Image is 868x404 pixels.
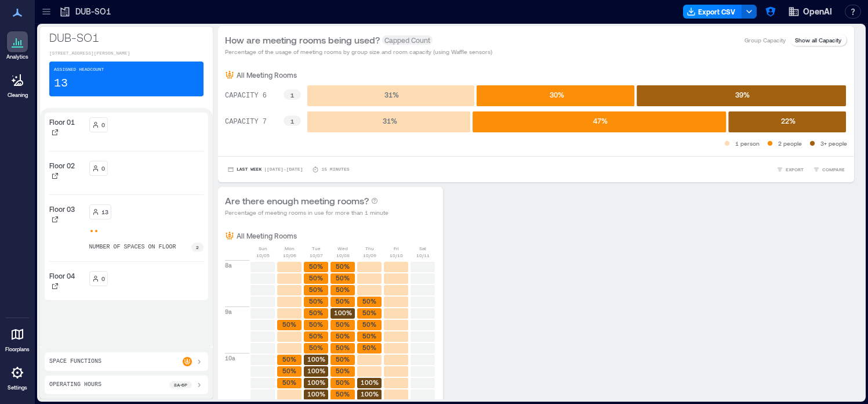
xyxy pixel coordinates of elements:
p: Fri [394,245,399,252]
text: 22 % [781,117,796,125]
p: Floor 02 [49,161,75,170]
text: 47 % [593,117,608,125]
p: 0 [101,164,105,173]
text: 50% [336,355,350,363]
text: 50% [362,297,376,305]
text: 50% [336,332,350,340]
text: 50% [362,309,376,316]
text: 50% [336,367,350,374]
text: 50% [336,262,350,270]
text: 50% [309,297,323,305]
text: CAPACITY 6 [225,92,267,100]
p: Floor 01 [49,117,75,127]
text: 50% [309,262,323,270]
text: 50% [282,367,296,374]
p: Percentage of meeting rooms in use for more than 1 minute [225,208,388,217]
button: OpenAI [785,2,836,21]
p: 2 people [778,139,802,148]
span: EXPORT [786,166,804,173]
text: 30 % [550,91,564,99]
p: 0 [101,120,105,129]
text: 50% [282,355,296,363]
text: 100% [307,390,325,398]
p: Percentage of the usage of meeting rooms by group size and room capacity (using Waffle sensors) [225,47,492,56]
p: 0 [101,274,105,283]
p: DUB-SO1 [49,29,204,45]
p: 10/08 [336,252,350,259]
p: Analytics [6,53,28,60]
text: 50% [282,378,296,386]
p: 10/07 [310,252,323,259]
p: 10/06 [283,252,296,259]
p: Assigned Headcount [54,66,104,73]
text: 50% [309,332,323,340]
p: Cleaning [8,92,28,99]
p: number of spaces on floor [89,243,176,252]
text: CAPACITY 7 [225,118,267,126]
p: Group Capacity [744,35,786,45]
p: Tue [312,245,321,252]
a: Cleaning [3,66,32,102]
p: DUB-SO1 [75,6,111,17]
text: 50% [282,320,296,328]
text: 50% [336,378,350,386]
p: All Meeting Rooms [237,231,297,240]
text: 31 % [384,91,399,99]
p: Operating Hours [49,380,101,389]
p: 13 [54,75,68,92]
p: How are meeting rooms being used? [225,33,380,47]
p: Sun [259,245,267,252]
text: 50% [336,274,350,282]
p: Mon [285,245,295,252]
p: 10/05 [256,252,270,259]
button: COMPARE [811,164,847,175]
p: 13 [101,207,108,217]
text: 100% [307,378,325,386]
p: 15 minutes [321,166,349,173]
text: 50% [309,286,323,293]
text: 50% [362,344,376,351]
text: 50% [309,320,323,328]
text: 50% [336,286,350,293]
a: Analytics [3,28,32,64]
p: 8a [225,261,232,270]
p: Floor 03 [49,204,75,214]
text: 50% [309,344,323,351]
text: 50% [362,332,376,340]
text: 50% [336,344,350,351]
p: 2 [196,244,199,251]
p: Space Functions [49,357,101,366]
button: Export CSV [683,5,742,19]
p: 10/11 [416,252,430,259]
p: 9a [225,307,232,316]
text: 39 % [735,91,750,99]
text: 100% [307,355,325,363]
a: Floorplans [2,320,33,356]
p: Floorplans [5,346,30,353]
p: 10a [225,353,235,363]
text: 100% [307,367,325,374]
p: 10/10 [390,252,403,259]
p: Wed [337,245,348,252]
a: Settings [3,359,31,395]
p: Show all Capacity [795,35,841,45]
text: 50% [362,320,376,328]
p: Settings [8,384,27,391]
p: Thu [365,245,374,252]
text: 100% [361,390,379,398]
text: 100% [334,309,352,316]
text: 50% [309,309,323,316]
p: Are there enough meeting rooms? [225,194,369,208]
text: 31 % [383,117,397,125]
text: 100% [361,378,379,386]
p: Sat [419,245,426,252]
text: 50% [309,274,323,282]
p: 3+ people [820,139,847,148]
p: 8a - 6p [174,381,187,388]
p: 1 person [735,139,760,148]
p: 10/09 [363,252,376,259]
text: 50% [336,320,350,328]
p: [STREET_ADDRESS][PERSON_NAME] [49,50,204,57]
p: All Meeting Rooms [237,70,297,80]
p: Floor 04 [49,271,75,280]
